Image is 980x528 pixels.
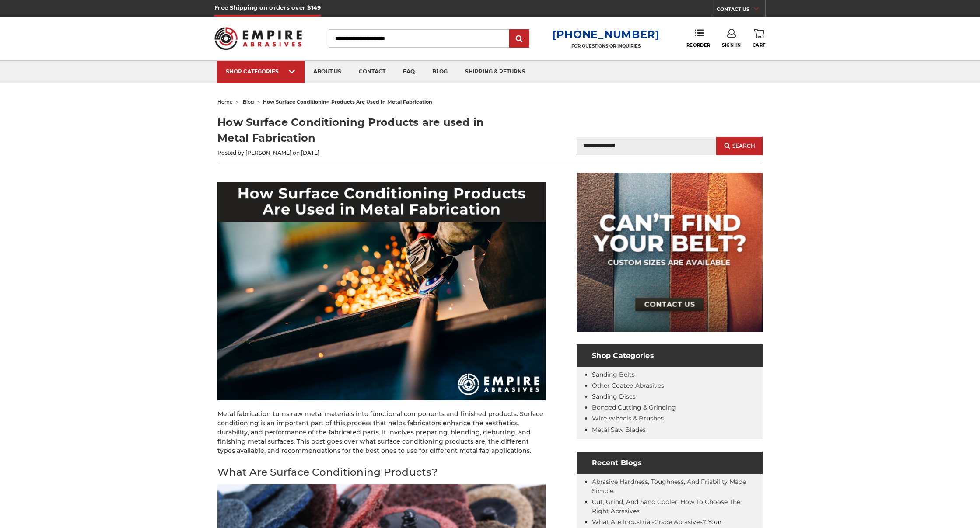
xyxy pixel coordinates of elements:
h4: Recent Blogs [577,452,763,474]
img: Empire Abrasives [214,21,302,56]
h1: ​How Surface Conditioning Products are used in Metal Fabrication [217,115,490,146]
span: Cart [752,42,766,48]
p: FOR QUESTIONS OR INQUIRIES [552,43,660,49]
a: Sanding Discs [592,393,636,400]
h4: Shop Categories [577,344,763,367]
a: Reorder [686,29,710,48]
span: Sign In [722,42,741,48]
a: faq [394,61,423,83]
img: promo banner for custom belts. [577,173,763,332]
button: Search [716,137,763,155]
a: Other Coated Abrasives [592,382,664,389]
h2: What Are Surface Conditioning Products? [217,465,546,480]
a: home [217,99,233,105]
span: Search [732,143,755,149]
a: Cut, Grind, and Sand Cooler: How to Choose the Right Abrasives [592,498,740,515]
a: Sanding Belts [592,371,635,379]
a: [PHONE_NUMBER] [552,28,660,41]
a: contact [350,61,394,83]
a: blog [423,61,456,83]
a: blog [243,99,254,105]
a: Bonded Cutting & Grinding [592,403,676,411]
img: How Surface Conditioning Products Are Used in Metal Fabrication [217,182,546,400]
a: about us [304,61,350,83]
p: Posted by [PERSON_NAME] on [DATE] [217,149,490,157]
div: SHOP CATEGORIES [226,68,296,75]
span: ​how surface conditioning products are used in metal fabrication [263,99,432,105]
a: Metal Saw Blades [592,426,646,434]
a: Abrasive Hardness, Toughness, and Friability Made Simple [592,478,746,495]
a: Cart [752,29,766,48]
p: Metal fabrication turns raw metal materials into functional components and finished products. Sur... [217,410,546,455]
a: shipping & returns [456,61,534,83]
input: Submit [511,30,528,48]
a: CONTACT US [717,4,765,17]
a: Wire Wheels & Brushes [592,414,664,422]
span: Reorder [686,42,710,48]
